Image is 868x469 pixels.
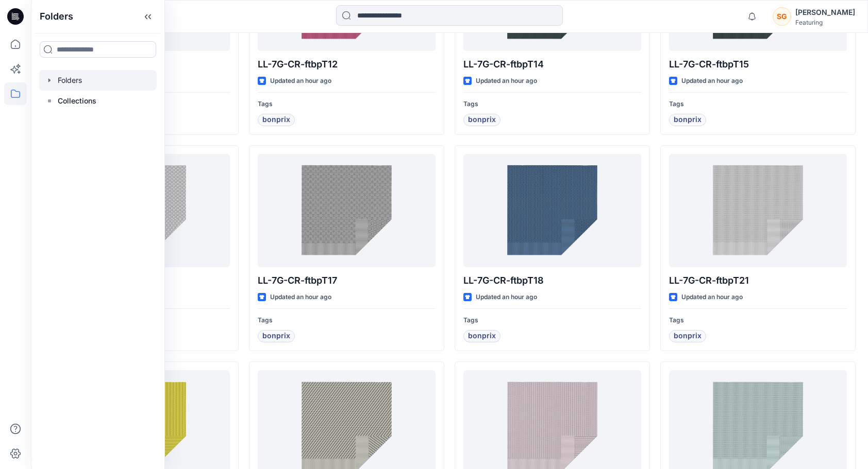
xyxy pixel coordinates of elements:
[681,76,743,86] p: Updated an hour ago
[669,154,847,267] a: LL-7G-CR-ftbpT21
[681,292,743,303] p: Updated an hour ago
[258,57,436,72] p: LL-7G-CR-ftbpT12
[262,330,290,342] span: bonprix
[270,292,331,303] p: Updated an hour ago
[674,330,702,342] span: bonprix
[669,273,847,288] p: LL-7G-CR-ftbpT21
[463,154,641,267] a: LL-7G-CR-ftbpT18
[258,99,436,110] p: Tags
[476,76,537,86] p: Updated an hour ago
[258,315,436,326] p: Tags
[669,315,847,326] p: Tags
[463,273,641,288] p: LL-7G-CR-ftbpT18
[476,292,537,303] p: Updated an hour ago
[463,315,641,326] p: Tags
[262,114,290,126] span: bonprix
[468,330,496,342] span: bonprix
[669,99,847,110] p: Tags
[463,57,641,72] p: LL-7G-CR-ftbpT14
[795,6,855,19] div: [PERSON_NAME]
[468,114,496,126] span: bonprix
[773,7,791,26] div: SG
[258,273,436,288] p: LL-7G-CR-ftbpT17
[669,57,847,72] p: LL-7G-CR-ftbpT15
[674,114,702,126] span: bonprix
[58,95,96,107] p: Collections
[463,99,641,110] p: Tags
[795,19,855,26] div: Featuring
[270,76,331,86] p: Updated an hour ago
[258,154,436,267] a: LL-7G-CR-ftbpT17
